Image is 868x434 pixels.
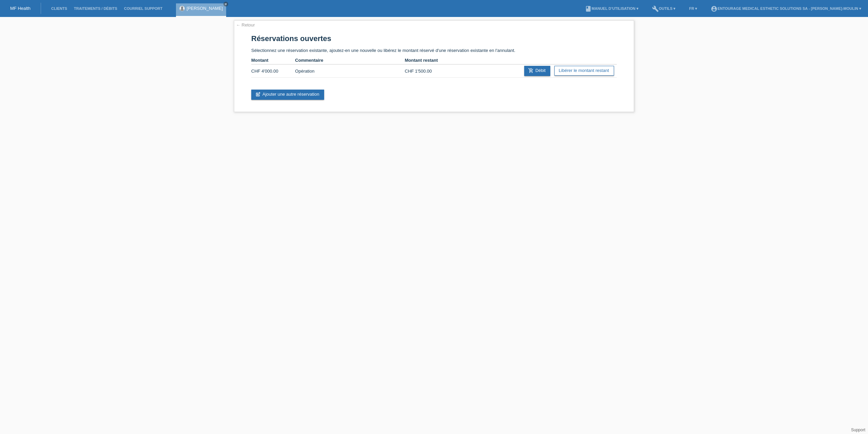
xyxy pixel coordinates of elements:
a: Courriel Support [121,6,166,11]
a: Clients [48,6,71,11]
th: Commentaire [295,56,405,64]
td: CHF 4'000.00 [251,64,295,78]
a: account_circleENTOURAGE Medical Esthetic Solutions SA - [PERSON_NAME]-Moulin ▾ [707,6,865,11]
i: close [224,2,228,6]
a: bookManuel d’utilisation ▾ [581,6,642,11]
a: MF Health [10,6,31,11]
i: account_circle [711,5,717,12]
i: book [585,5,592,12]
td: Opération [295,64,405,78]
a: [PERSON_NAME] [186,6,223,11]
a: FR ▾ [686,6,701,11]
a: close [223,2,228,6]
a: add_shopping_cartDébit [524,66,550,76]
a: Traitements / débits [71,6,121,11]
i: add_shopping_cart [528,68,534,73]
a: ← Retour [236,22,255,27]
h1: Réservations ouvertes [251,34,617,43]
td: CHF 1'500.00 [405,64,449,78]
div: Sélectionnez une réservation existante, ajoutez-en une nouvelle ou libérez le montant réservé d'u... [234,20,634,112]
i: build [652,5,659,12]
a: buildOutils ▾ [649,6,679,11]
a: Support [851,428,865,432]
i: post_add [255,92,261,97]
a: post_addAjouter une autre réservation [251,90,324,100]
th: Montant [251,56,295,64]
th: Montant restant [405,56,449,64]
a: Libérer le montant restant [554,66,614,76]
